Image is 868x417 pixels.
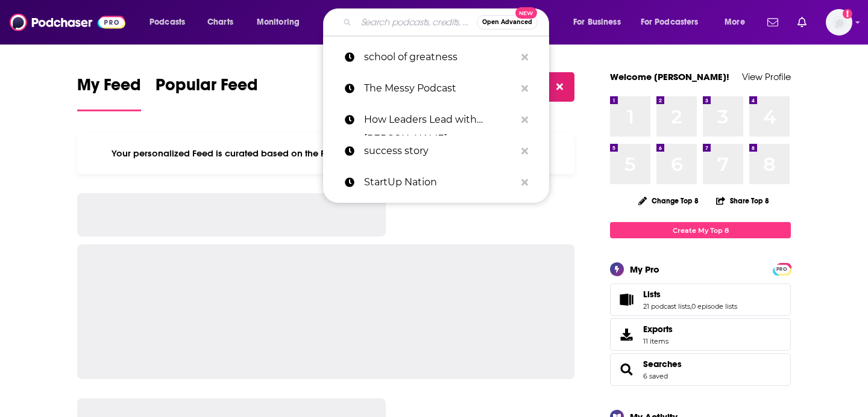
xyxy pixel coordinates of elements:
[641,14,699,31] span: For Podcasters
[643,289,737,300] a: Lists
[715,189,770,212] button: Share Top 8
[725,14,745,31] span: More
[77,133,574,174] div: Your personalized Feed is curated based on the Podcasts, Creators, Users, and Lists that you Follow.
[200,13,241,32] a: Charts
[610,222,791,238] a: Create My Top 8
[775,264,789,273] a: PRO
[643,372,668,380] a: 6 saved
[77,75,141,102] span: My Feed
[763,12,783,32] a: Show notifications dropdown
[335,8,561,36] div: Search podcasts, credits, & more...
[630,264,659,275] div: My Pro
[716,13,760,32] button: open menu
[149,14,185,31] span: Podcasts
[364,167,515,198] p: StartUp Nation
[631,193,706,208] button: Change Top 8
[610,71,729,82] a: Welcome [PERSON_NAME]!
[573,14,621,31] span: For Business
[742,71,791,82] a: View Profile
[614,291,638,308] a: Lists
[364,104,515,135] p: How Leaders Lead with David Novak
[356,13,477,32] input: Search podcasts, credits, & more...
[141,13,201,32] button: open menu
[610,353,791,386] span: Searches
[826,9,852,36] button: Show profile menu
[477,15,538,29] button: Open AdvancedNew
[565,13,636,32] button: open menu
[643,289,661,300] span: Lists
[690,302,691,310] span: ,
[826,9,852,36] span: Logged in as megcassidy
[643,324,673,335] span: Exports
[691,302,737,310] a: 0 episode lists
[10,11,125,34] img: Podchaser - Follow, Share and Rate Podcasts
[614,361,638,378] a: Searches
[323,104,549,135] a: How Leaders Lead with [PERSON_NAME]
[323,135,549,167] a: success story
[643,302,690,310] a: 21 podcast lists
[207,14,233,31] span: Charts
[156,75,258,111] a: Popular Feed
[775,265,789,274] span: PRO
[77,75,141,111] a: My Feed
[843,9,852,19] svg: Add a profile image
[482,19,532,25] span: Open Advanced
[323,167,549,198] a: StartUp Nation
[610,283,791,316] span: Lists
[156,75,258,102] span: Popular Feed
[323,73,549,104] a: The Messy Podcast
[793,12,811,32] a: Show notifications dropdown
[633,13,716,32] button: open menu
[364,42,515,73] p: school of greatness
[248,13,315,32] button: open menu
[826,9,852,36] img: User Profile
[643,337,673,345] span: 11 items
[643,359,682,369] a: Searches
[257,14,300,31] span: Monitoring
[614,326,638,343] span: Exports
[364,73,515,104] p: The Messy Podcast
[515,7,537,19] span: New
[610,318,791,351] a: Exports
[323,42,549,73] a: school of greatness
[364,135,515,167] p: success story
